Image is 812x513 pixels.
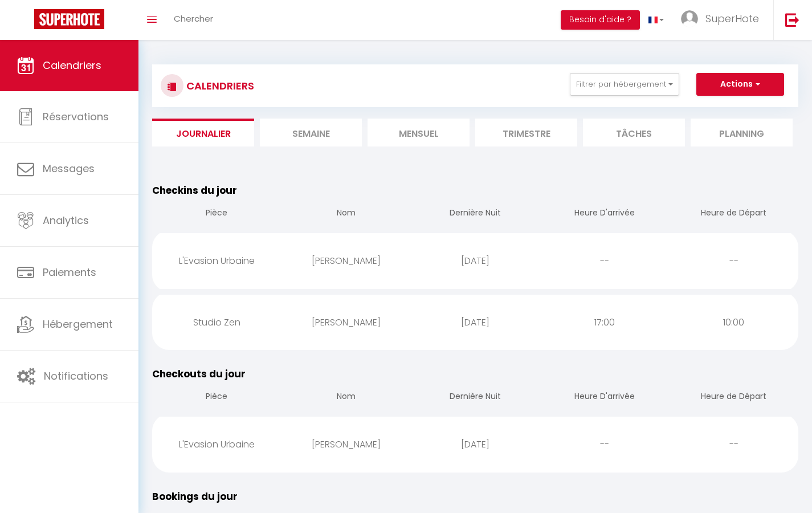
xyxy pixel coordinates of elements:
[152,426,281,463] div: L'Evasion Urbaine
[281,242,411,279] div: [PERSON_NAME]
[691,119,793,146] li: Planning
[44,369,108,383] span: Notifications
[669,304,798,341] div: 10:00
[43,58,101,72] span: Calendriers
[43,265,96,279] span: Paiements
[669,242,798,279] div: --
[281,198,411,230] th: Nom
[152,381,281,414] th: Pièce
[281,381,411,414] th: Nom
[152,119,254,146] li: Journalier
[681,10,698,27] img: ...
[561,10,640,30] button: Besoin d'aide ?
[43,109,109,124] span: Réservations
[669,426,798,463] div: --
[540,426,669,463] div: --
[540,198,669,230] th: Heure D'arrivée
[411,198,540,230] th: Dernière Nuit
[696,73,784,96] button: Actions
[411,381,540,414] th: Dernière Nuit
[540,242,669,279] div: --
[540,304,669,341] div: 17:00
[583,119,685,146] li: Tâches
[281,426,411,463] div: [PERSON_NAME]
[411,426,540,463] div: [DATE]
[43,213,89,227] span: Analytics
[174,13,213,25] span: Chercher
[669,381,798,414] th: Heure de Départ
[9,5,43,39] button: Ouvrir le widget de chat LiveChat
[152,184,237,197] span: Checkins du jour
[43,161,95,176] span: Messages
[669,198,798,230] th: Heure de Départ
[540,381,669,414] th: Heure D'arrivée
[34,9,104,29] img: Super Booking
[152,367,246,381] span: Checkouts du jour
[152,490,238,503] span: Bookings du jour
[281,304,411,341] div: [PERSON_NAME]
[705,11,759,26] span: SuperHote
[411,304,540,341] div: [DATE]
[43,317,113,331] span: Hébergement
[785,13,799,27] img: logout
[368,119,470,146] li: Mensuel
[475,119,577,146] li: Trimestre
[152,198,281,230] th: Pièce
[570,73,679,96] button: Filtrer par hébergement
[152,304,281,341] div: Studio Zen
[260,119,362,146] li: Semaine
[411,242,540,279] div: [DATE]
[183,73,254,99] h3: CALENDRIERS
[152,242,281,279] div: L'Evasion Urbaine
